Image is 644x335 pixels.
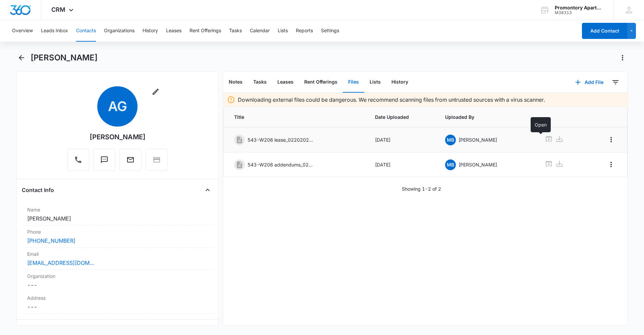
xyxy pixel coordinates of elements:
[27,259,94,267] a: [EMAIL_ADDRESS][DOMAIN_NAME]
[555,10,604,15] div: account id
[248,72,272,93] button: Tasks
[229,20,242,42] button: Tasks
[12,20,33,42] button: Overview
[296,20,313,42] button: Reports
[531,117,551,132] div: Open
[234,113,359,121] span: Title
[299,72,343,93] button: Rent Offerings
[93,159,115,165] a: Text
[27,237,75,245] a: [PHONE_NUMBER]
[190,20,221,42] button: Rent Offerings
[67,159,89,165] a: Call
[402,185,441,192] p: Showing 1-2 of 2
[445,159,456,170] span: MB
[445,113,529,121] span: Uploaded By
[76,20,96,42] button: Contacts
[93,149,115,171] button: Text
[248,161,315,168] p: 543-W206 addendums_02202025110840.pdf
[278,20,288,42] button: Lists
[22,270,213,292] div: Organization---
[22,226,213,248] div: Phone[PHONE_NUMBER]
[238,96,545,104] p: Downloading external files could be dangerous. We recommend scanning files from untrusted sources...
[202,185,213,195] button: Close
[27,281,208,289] dd: ---
[104,20,135,42] button: Organizations
[223,72,248,93] button: Notes
[22,203,213,226] div: Name[PERSON_NAME]
[27,294,208,301] label: Address
[386,72,414,93] button: History
[606,134,616,145] button: Overflow Menu
[27,206,208,213] label: Name
[166,20,181,42] button: Leases
[22,292,213,314] div: Address---
[569,74,610,90] button: Add File
[248,136,315,143] p: 543-W206 lease_02202025110754.pdf
[16,52,26,63] button: Back
[367,128,437,152] td: [DATE]
[67,149,89,171] button: Call
[272,72,299,93] button: Leases
[617,52,628,63] button: Actions
[606,159,616,170] button: Overflow Menu
[27,228,208,235] label: Phone
[250,20,270,42] button: Calendar
[582,23,627,39] button: Add Contact
[343,72,364,93] button: Files
[27,273,208,280] label: Organization
[459,136,497,143] p: [PERSON_NAME]
[321,20,339,42] button: Settings
[555,5,604,10] div: account name
[27,214,208,223] dd: [PERSON_NAME]
[459,161,497,168] p: [PERSON_NAME]
[445,135,456,145] span: MB
[22,248,213,270] div: Email[EMAIL_ADDRESS][DOMAIN_NAME]
[119,149,142,171] button: Email
[367,152,437,177] td: [DATE]
[610,77,621,88] button: Filters
[51,6,65,13] span: CRM
[31,53,98,63] h1: [PERSON_NAME]
[143,20,158,42] button: History
[119,159,142,165] a: Email
[97,86,138,127] span: AG
[364,72,386,93] button: Lists
[27,303,208,311] dd: ---
[22,186,54,194] h4: Contact Info
[90,132,146,142] div: [PERSON_NAME]
[27,250,208,257] label: Email
[375,113,429,121] span: Date Uploaded
[41,20,68,42] button: Leads Inbox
